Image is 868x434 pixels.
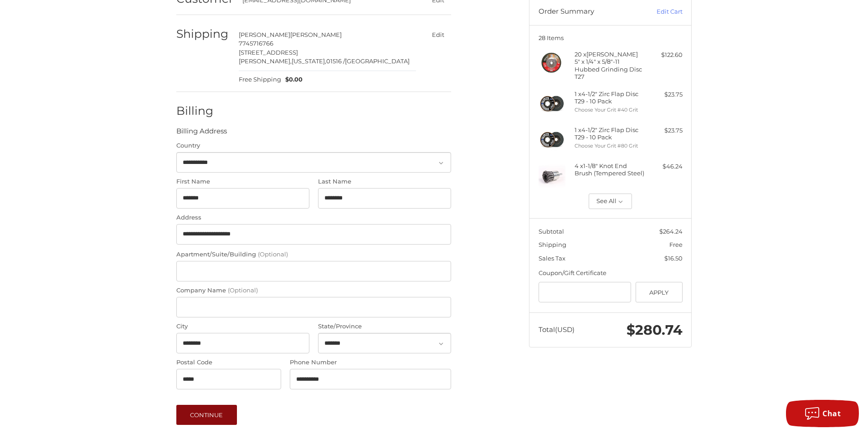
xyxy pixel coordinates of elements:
[575,142,644,150] li: Choose Your Grit #80 Grit
[627,322,683,338] span: $280.74
[636,282,683,302] button: Apply
[318,322,451,331] label: State/Province
[539,255,565,262] span: Sales Tax
[345,57,410,65] span: [GEOGRAPHIC_DATA]
[290,31,342,38] span: [PERSON_NAME]
[647,162,683,171] div: $46.24
[176,286,451,295] label: Company Name
[176,177,309,186] label: First Name
[539,269,683,278] div: Coupon/Gift Certificate
[239,40,273,47] span: 7745716766
[647,126,683,135] div: $23.75
[539,282,632,302] input: Gift Certificate or Coupon Code
[176,104,230,118] h2: Billing
[176,358,281,367] label: Postal Code
[539,241,566,248] span: Shipping
[575,126,644,141] h4: 1 x 4-1/2" Zirc Flap Disc T29 - 10 Pack
[425,28,451,41] button: Edit
[228,286,258,294] small: (Optional)
[326,57,345,65] span: 01516 /
[647,90,683,99] div: $23.75
[664,255,683,262] span: $16.50
[786,400,859,427] button: Chat
[176,405,237,425] button: Continue
[575,162,644,177] h4: 4 x 1-1/8" Knot End Brush (Tempered Steel)
[239,31,290,38] span: [PERSON_NAME]
[575,90,644,105] h4: 1 x 4-1/2" Zirc Flap Disc T29 - 10 Pack
[281,75,303,84] span: $0.00
[176,322,309,331] label: City
[258,250,288,258] small: (Optional)
[575,106,644,114] li: Choose Your Grit #40 Grit
[539,228,564,235] span: Subtotal
[539,325,575,334] span: Total (USD)
[176,141,451,150] label: Country
[647,51,683,60] div: $122.60
[589,194,632,209] button: See All
[176,213,451,222] label: Address
[239,49,298,56] span: [STREET_ADDRESS]
[539,7,637,16] h3: Order Summary
[659,228,683,235] span: $264.24
[176,250,451,259] label: Apartment/Suite/Building
[539,34,683,41] h3: 28 Items
[637,7,683,16] a: Edit Cart
[239,57,292,65] span: [PERSON_NAME],
[290,358,451,367] label: Phone Number
[239,75,281,84] span: Free Shipping
[176,126,227,141] legend: Billing Address
[575,51,644,80] h4: 20 x [PERSON_NAME] 5" x 1/4" x 5/8"-11 Hubbed Grinding Disc T27
[292,57,326,65] span: [US_STATE],
[669,241,683,248] span: Free
[176,27,230,41] h2: Shipping
[822,408,841,419] span: Chat
[318,177,451,186] label: Last Name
